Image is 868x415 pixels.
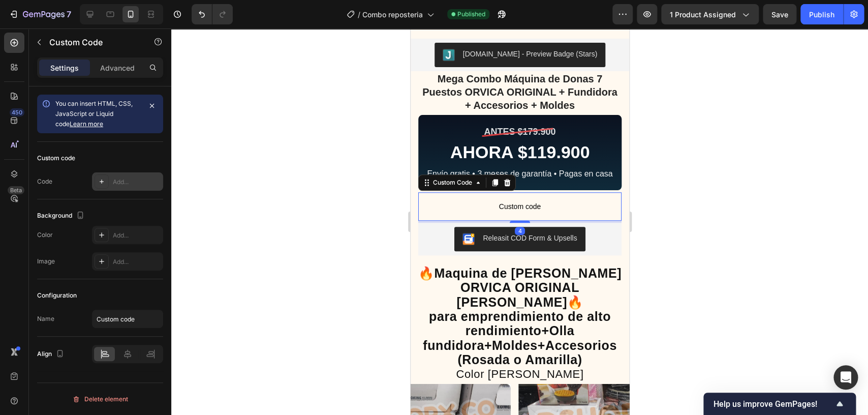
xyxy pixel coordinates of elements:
button: Save [763,4,796,24]
div: Beta [8,186,24,194]
span: Combo reposteria [362,9,423,20]
p: Settings [50,63,79,73]
div: Image [37,257,55,266]
div: 450 [10,108,24,116]
button: Show survey - Help us improve GemPages! [714,398,846,410]
div: Publish [809,9,834,20]
div: Delete element [72,393,128,405]
div: Add... [113,257,161,266]
div: Add... [113,177,161,187]
span: / [358,9,360,20]
iframe: Design area [411,28,629,415]
div: Custom code [37,154,75,163]
span: Published [457,10,485,19]
span: Save [771,10,788,19]
div: Configuration [37,291,77,300]
div: Code [37,177,52,186]
button: Delete element [37,391,163,407]
span: 1 product assigned [670,9,736,20]
div: Name [37,314,54,323]
div: Align [37,347,66,361]
p: Advanced [100,63,135,73]
div: Add... [113,231,161,240]
div: Color [37,230,53,240]
span: Help us improve GemPages! [714,399,833,409]
span: You can insert HTML, CSS, JavaScript or Liquid code [55,100,133,128]
div: Background [37,209,86,223]
p: Custom Code [49,36,136,48]
div: Open Intercom Messenger [833,365,858,390]
button: 1 product assigned [661,4,759,24]
div: Undo/Redo [192,4,233,24]
button: Publish [800,4,843,24]
a: Learn more [70,120,103,128]
p: 7 [67,8,71,20]
button: 7 [4,4,76,24]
